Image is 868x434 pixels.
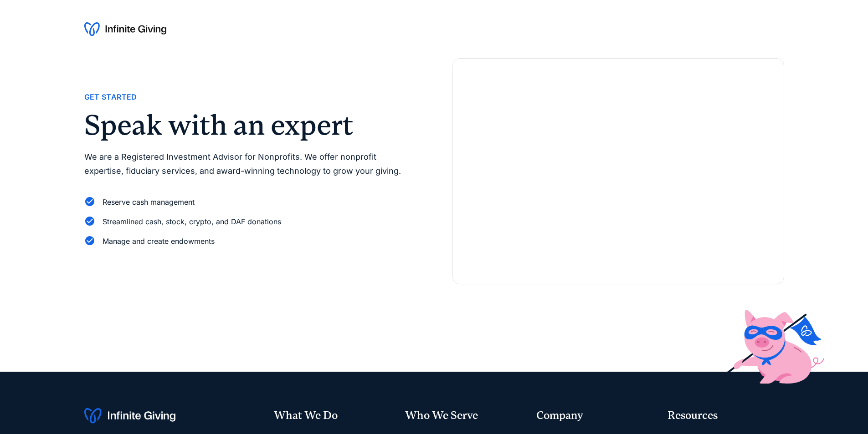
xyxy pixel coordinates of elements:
[668,408,784,424] div: Resources
[84,150,416,178] p: We are a Registered Investment Advisor for Nonprofits. We offer nonprofit expertise, fiduciary se...
[536,408,653,424] div: Company
[103,235,215,247] div: Manage and create endowments
[274,408,390,424] div: What We Do
[405,408,522,424] div: Who We Serve
[103,216,281,228] div: Streamlined cash, stock, crypto, and DAF donations
[103,196,195,208] div: Reserve cash management
[84,91,137,103] div: Get Started
[84,111,416,139] h2: Speak with an expert
[467,88,769,269] iframe: Form 0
